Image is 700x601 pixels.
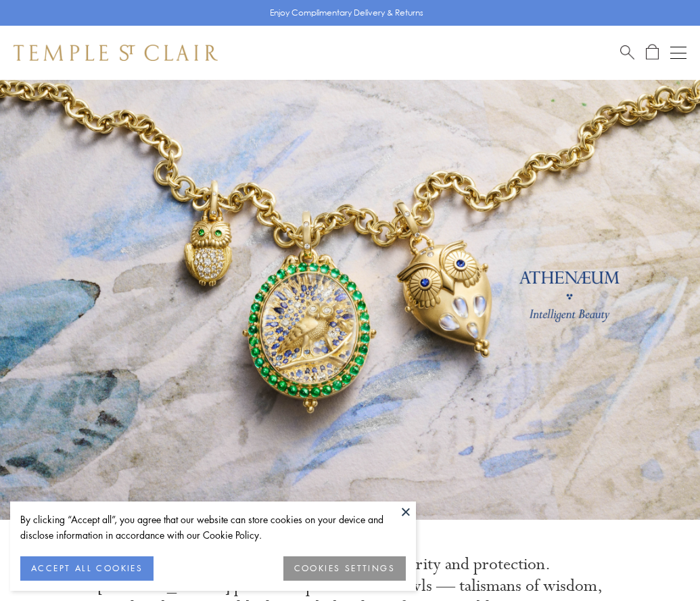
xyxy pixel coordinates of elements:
[14,45,218,61] img: Temple St. Clair
[620,44,634,61] a: Search
[646,44,659,61] a: Open Shopping Bag
[670,45,686,61] button: Open navigation
[20,556,154,581] button: ACCEPT ALL COOKIES
[283,556,406,581] button: COOKIES SETTINGS
[20,512,406,543] div: By clicking “Accept all”, you agree that our website can store cookies on your device and disclos...
[270,6,423,20] p: Enjoy Complimentary Delivery & Returns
